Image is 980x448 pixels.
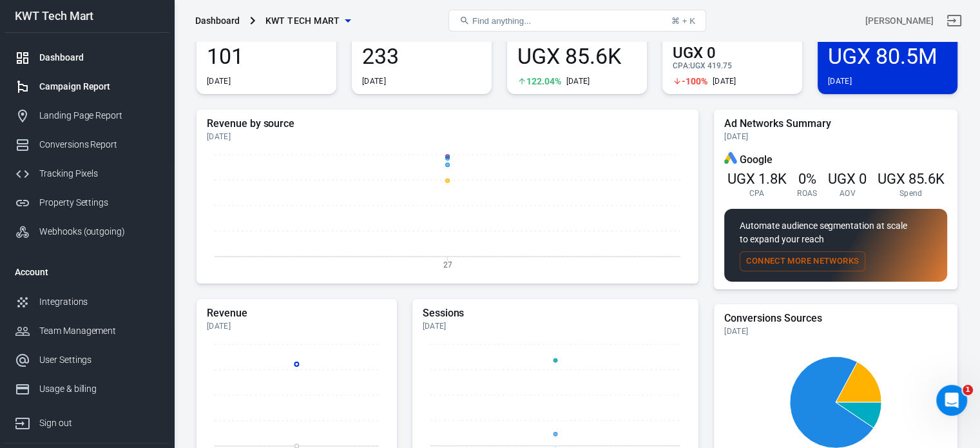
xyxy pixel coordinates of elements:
span: UGX 0 [673,45,792,61]
a: Dashboard [5,43,169,72]
a: Usage & billing [5,375,169,404]
div: Google Ads [724,152,737,167]
span: UGX 419.75 [690,61,732,70]
span: UGX 85.6K [517,45,637,67]
div: ⌘ + K [671,16,695,26]
span: KWT Tech Mart [265,13,340,29]
div: [DATE] [828,76,852,86]
div: [DATE] [724,326,947,336]
div: [DATE] [207,321,387,331]
li: Account [5,257,169,287]
div: [DATE] [713,76,736,86]
a: Property Settings [5,188,169,217]
span: UGX 1.8K [727,171,787,187]
h5: Revenue by source [207,117,688,130]
div: Conversions Report [39,138,159,151]
span: UGX 85.6K [878,171,945,187]
span: ROAS [797,188,817,199]
span: UGX 0 [828,171,867,187]
div: Property Settings [39,196,159,209]
a: User Settings [5,346,169,375]
a: Sign out [939,5,970,36]
span: Spend [899,188,923,199]
div: User Settings [39,353,159,367]
button: KWT Tech Mart [260,9,356,33]
div: Dashboard [39,51,159,64]
a: Campaign Report [5,72,169,101]
span: 233 [362,45,481,67]
tspan: 27 [443,260,452,269]
div: Integrations [39,295,159,309]
span: 122.04% [526,77,561,86]
h5: Conversions Sources [724,312,947,325]
span: UGX 80.5M [828,45,947,67]
div: [DATE] [362,76,386,86]
div: [DATE] [724,131,947,142]
div: Usage & billing [39,382,159,396]
div: Webhooks (outgoing) [39,225,159,239]
div: Account id: QhCK8QGp [865,14,934,28]
div: Sign out [39,416,159,430]
div: Dashboard [195,14,240,27]
span: Find anything... [472,16,531,26]
div: [DATE] [566,76,590,86]
div: [DATE] [207,76,231,86]
span: AOV [840,188,856,199]
div: Tracking Pixels [39,167,159,180]
a: Team Management [5,317,169,346]
a: Webhooks (outgoing) [5,217,169,246]
span: 1 [963,385,973,395]
div: [DATE] [423,321,689,331]
div: KWT Tech Mart [5,10,169,22]
h5: Ad Networks Summary [724,117,947,130]
span: 101 [207,45,326,67]
span: 0% [798,171,816,187]
p: Automate audience segmentation at scale to expand your reach [740,219,932,246]
button: Find anything...⌘ + K [448,10,706,32]
div: Google [724,152,947,167]
span: CPA [749,188,765,199]
a: Integrations [5,287,169,317]
a: Conversions Report [5,130,169,159]
a: Tracking Pixels [5,159,169,188]
a: Sign out [5,404,169,438]
h5: Sessions [423,307,689,320]
div: Team Management [39,324,159,338]
div: Campaign Report [39,80,159,93]
a: Landing Page Report [5,101,169,130]
span: -100% [682,77,707,86]
div: [DATE] [207,131,688,142]
div: Landing Page Report [39,109,159,122]
button: Connect More Networks [740,251,865,271]
h5: Revenue [207,307,387,320]
span: CPA : [673,61,690,70]
iframe: Intercom live chat [936,385,967,416]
